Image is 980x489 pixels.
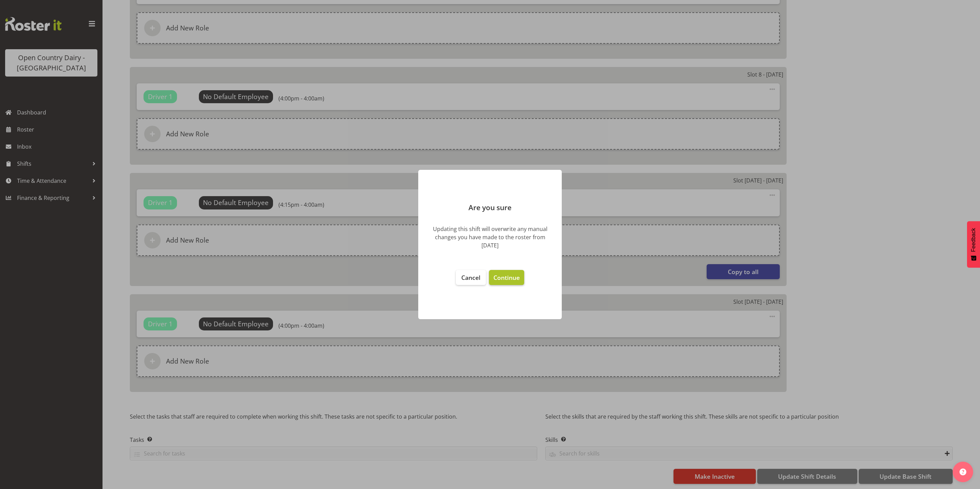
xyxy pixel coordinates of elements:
[970,228,977,252] span: Feedback
[959,468,966,475] img: help-xxl-2.png
[489,270,524,285] button: Continue
[428,225,552,249] div: Updating this shift will overwrite any manual changes you have made to the roster from [DATE]
[493,273,520,282] span: Continue
[967,221,980,268] button: Feedback - Show survey
[461,273,480,282] span: Cancel
[456,270,486,285] button: Cancel
[425,204,555,211] p: Are you sure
